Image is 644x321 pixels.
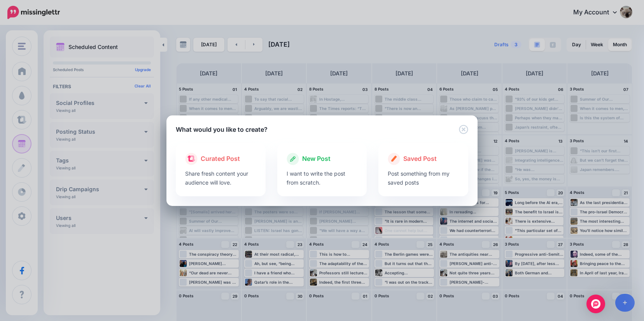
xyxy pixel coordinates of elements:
[388,169,459,187] p: Post something from my saved posts
[459,125,468,134] button: Close
[287,169,358,187] p: I want to write the post from scratch.
[302,154,331,164] span: New Post
[391,155,397,162] img: create.png
[176,125,268,134] h5: What would you like to create?
[187,155,195,162] img: curate.png
[201,154,240,164] span: Curated Post
[185,169,256,187] p: Share fresh content your audience will love.
[586,295,605,313] div: Open Intercom Messenger
[403,154,437,164] span: Saved Post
